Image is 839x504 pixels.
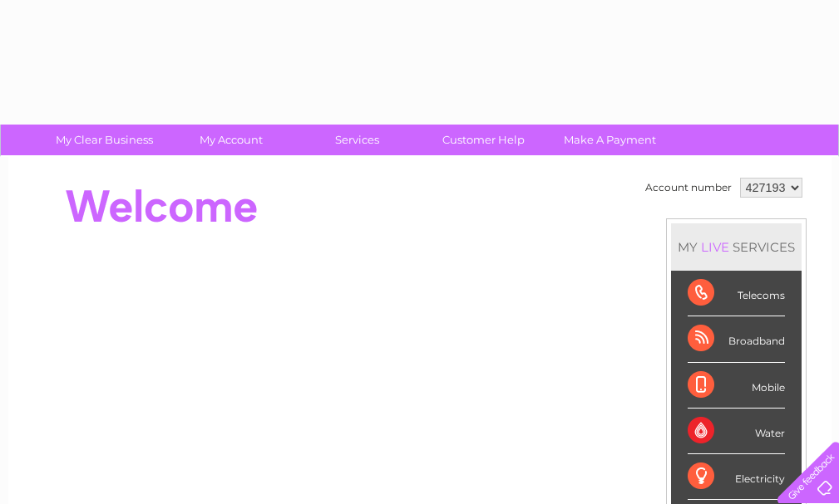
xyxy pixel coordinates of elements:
div: Water [688,409,785,454]
div: Broadband [688,316,785,362]
a: Customer Help [415,125,552,155]
a: Make A Payment [541,125,679,155]
div: LIVE [698,239,733,255]
td: Account number [641,174,736,202]
div: Mobile [688,363,785,409]
div: Telecoms [688,271,785,316]
a: Services [289,125,426,155]
a: My Account [162,125,299,155]
a: My Clear Business [36,125,173,155]
div: MY SERVICES [671,223,802,271]
div: Electricity [688,454,785,500]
